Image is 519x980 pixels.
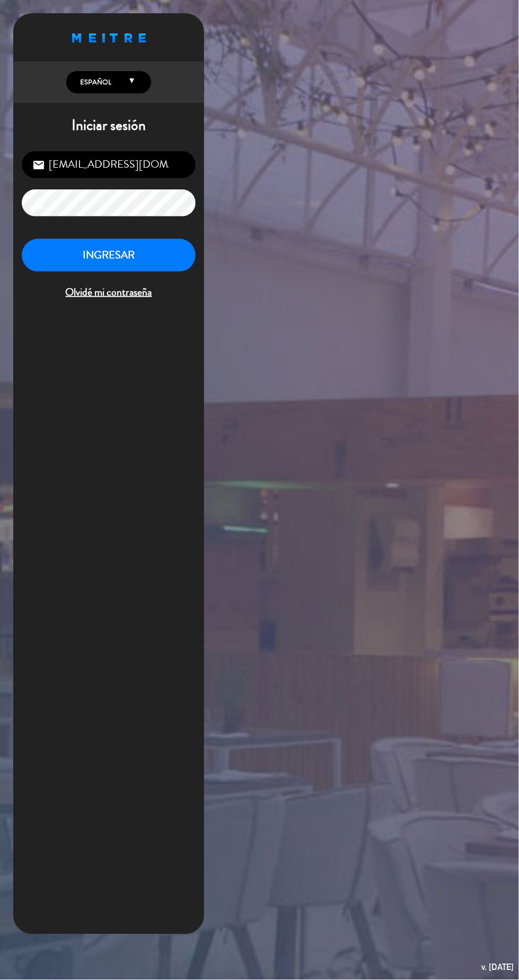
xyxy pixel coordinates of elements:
[22,239,196,272] button: INGRESAR
[22,284,196,301] span: Olvidé mi contraseña
[481,960,514,975] div: v. [DATE]
[32,197,45,210] i: lock
[72,33,146,42] img: MEITRE
[22,151,196,178] input: Correo Electrónico
[32,159,45,171] i: email
[13,117,204,135] h1: Iniciar sesión
[77,77,111,88] span: Español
